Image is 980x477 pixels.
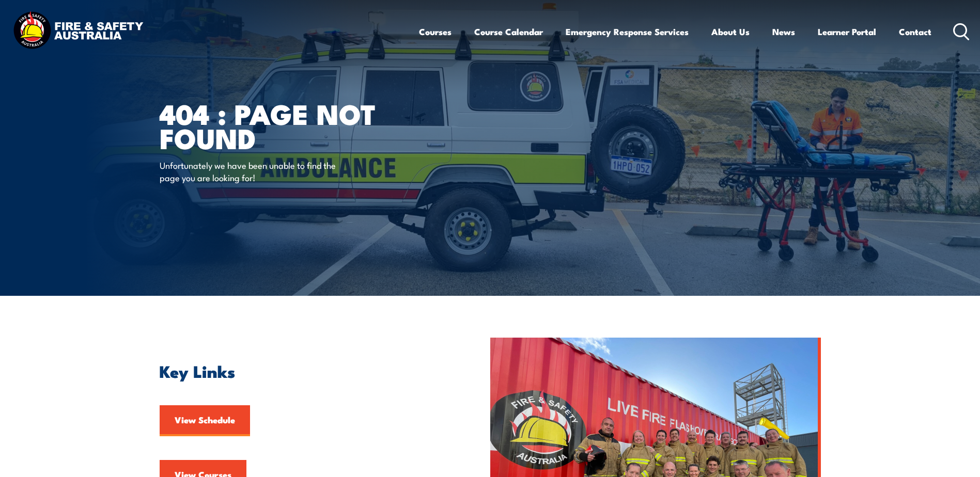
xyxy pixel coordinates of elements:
[566,18,689,45] a: Emergency Response Services
[419,18,452,45] a: Courses
[818,18,876,45] a: Learner Portal
[160,363,443,378] h2: Key Links
[160,101,415,149] h1: 404 : Page Not Found
[772,18,795,45] a: News
[160,159,348,183] p: Unfortunately we have been unable to find the page you are looking for!
[711,18,750,45] a: About Us
[474,18,543,45] a: Course Calendar
[899,18,931,45] a: Contact
[160,405,250,436] a: View Schedule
